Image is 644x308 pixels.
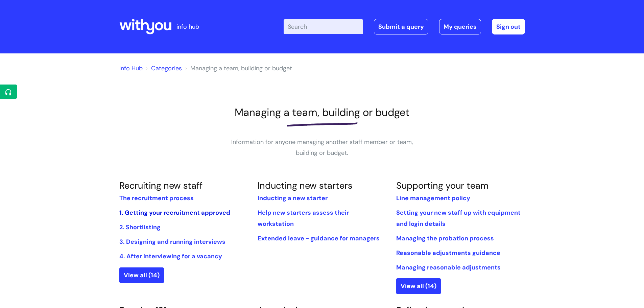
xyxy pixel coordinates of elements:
[396,249,500,257] a: Reasonable adjustments guidance
[119,238,225,246] a: 3. Designing and running interviews
[119,180,202,191] a: Recruiting new staff
[176,21,199,32] p: info hub
[396,194,470,202] a: Line management policy
[258,209,349,228] a: Help new starters assess their workstation
[184,63,292,74] li: Managing a team, building or budget
[258,180,353,191] a: Inducting new starters
[284,19,525,34] div: | -
[144,63,182,74] li: Solution home
[221,137,424,159] p: Information for anyone managing another staff member or team, building or budget.
[396,263,501,271] a: Managing reasonable adjustments
[396,278,441,294] a: View all (14)
[492,19,525,34] a: Sign out
[439,19,481,34] a: My queries
[119,252,222,260] a: 4. After interviewing for a vacancy
[258,234,380,242] a: Extended leave - guidance for managers
[258,194,328,202] a: Inducting a new starter
[396,180,488,191] a: Supporting your team
[151,64,182,72] a: Categories
[374,19,428,34] a: Submit a query
[396,209,521,228] a: Setting your new staff up with equipment and login details
[119,106,525,119] h1: Managing a team, building or budget
[284,19,363,34] input: Search
[119,194,194,202] a: The recruitment process
[119,64,143,72] a: Info Hub
[119,267,164,283] a: View all (14)
[119,209,230,217] a: 1. Getting your recruitment approved
[396,234,494,242] a: Managing the probation process
[119,223,161,231] a: 2. Shortlisting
